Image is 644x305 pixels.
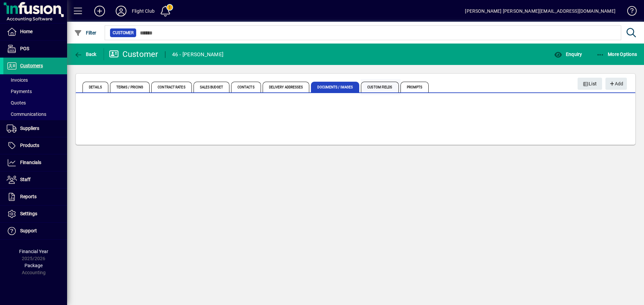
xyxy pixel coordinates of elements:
[113,29,133,36] span: Customer
[465,6,615,16] div: [PERSON_NAME] [PERSON_NAME][EMAIL_ADDRESS][DOMAIN_NAME]
[554,52,582,57] span: Enquiry
[19,249,48,254] span: Financial Year
[194,82,229,92] span: Sales Budget
[7,77,28,83] span: Invoices
[3,154,67,171] a: Financials
[109,49,158,60] div: Customer
[20,177,31,182] span: Staff
[231,82,261,92] span: Contacts
[400,82,429,92] span: Prompts
[3,97,67,108] a: Quotes
[20,211,37,216] span: Settings
[74,30,97,35] span: Filter
[72,48,98,60] button: Back
[595,48,639,60] button: More Options
[83,82,108,92] span: Details
[132,6,155,16] div: Flight Club
[20,29,33,34] span: Home
[151,82,192,92] span: Contract Rates
[20,194,37,199] span: Reports
[20,126,39,131] span: Suppliers
[3,120,67,137] a: Suppliers
[3,137,67,154] a: Products
[596,52,637,57] span: More Options
[311,82,359,92] span: Documents / Images
[110,5,132,17] button: Profile
[3,206,67,222] a: Settings
[67,48,104,60] app-page-header-button: Back
[20,63,43,68] span: Customers
[3,108,67,120] a: Communications
[3,171,67,188] a: Staff
[7,111,46,117] span: Communications
[583,78,597,89] span: List
[578,78,602,90] button: List
[172,49,224,60] div: 46 - [PERSON_NAME]
[263,82,310,92] span: Delivery Addresses
[3,74,67,86] a: Invoices
[3,188,67,205] a: Reports
[20,228,37,233] span: Support
[3,223,67,239] a: Support
[609,78,623,89] span: Add
[72,27,98,39] button: Filter
[24,263,43,268] span: Package
[20,143,39,148] span: Products
[605,78,627,90] button: Add
[622,1,636,23] a: Knowledge Base
[361,82,398,92] span: Custom Fields
[20,46,29,51] span: POS
[3,23,67,40] a: Home
[20,160,41,165] span: Financials
[7,100,26,105] span: Quotes
[552,48,584,60] button: Enquiry
[110,82,150,92] span: Terms / Pricing
[7,89,32,94] span: Payments
[3,41,67,57] a: POS
[74,52,97,57] span: Back
[3,86,67,97] a: Payments
[89,5,110,17] button: Add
